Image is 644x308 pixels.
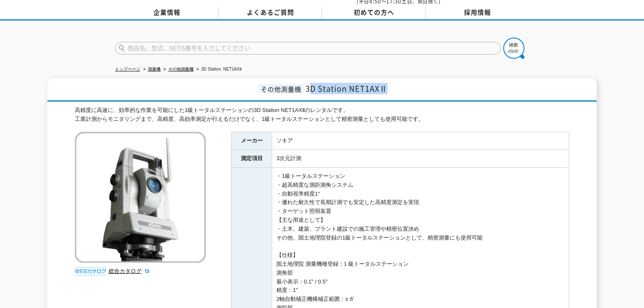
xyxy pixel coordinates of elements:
[75,267,106,275] img: webカタログ
[115,6,218,19] a: 企業情報
[259,84,303,94] span: その他測量機
[148,67,161,71] a: 測量機
[218,6,322,19] a: よくあるご質問
[306,83,387,94] span: 3D Station NET1AXⅡ
[168,67,194,71] a: その他測量機
[75,106,569,124] div: 高精度に高速に、効率的な作業を可能にした1級トータルステーションの3D Station NET1AXⅡのレンタルです。 工業計測からモニタリングまで、高精度、高効率測定が行えるだけでなく、1級ト...
[232,132,272,150] th: メーカー
[195,65,242,74] li: 3D Station NET1AXⅡ
[322,6,426,19] a: 初めての方へ
[109,268,150,274] a: 総合カタログ
[426,6,529,19] a: 採用情報
[115,67,140,71] a: トップページ
[232,150,272,168] th: 測定項目
[503,38,524,59] img: btn_search.png
[272,132,569,150] td: ソキア
[75,132,206,263] img: 3D Station NET1AXⅡ
[354,8,394,17] span: 初めての方へ
[272,150,569,168] td: 3次元計測
[115,42,501,55] input: 商品名、型式、NETIS番号を入力してください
